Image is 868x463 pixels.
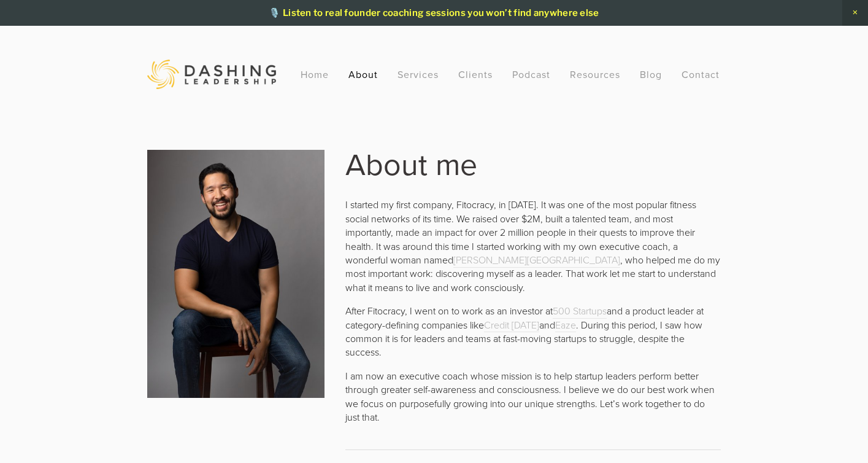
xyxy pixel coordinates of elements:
a: Services [398,63,439,85]
a: Home [301,63,329,85]
p: I am now an executive coach whose mission is to help startup leaders perform better through great... [345,369,721,424]
a: Eaze [555,318,576,333]
a: 500 Startups [553,304,607,319]
a: Contact [682,63,720,85]
a: About [348,63,378,85]
a: Credit [DATE] [484,318,539,333]
a: Blog [640,63,662,85]
p: I started my first company, Fitocracy, in [DATE]. It was one of the most popular fitness social n... [345,198,721,294]
a: Podcast [512,63,550,85]
a: [PERSON_NAME][GEOGRAPHIC_DATA] [453,253,620,268]
a: Clients [458,63,493,85]
p: After Fitocracy, I went on to work as an investor at and a product leader at category-defining co... [345,304,721,359]
a: Resources [570,68,620,81]
img: Dashing Leadership [147,60,276,89]
h1: About me [345,150,721,177]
